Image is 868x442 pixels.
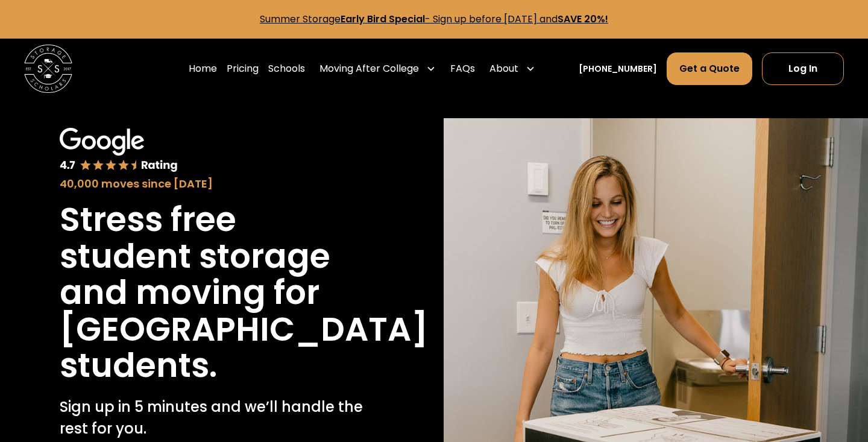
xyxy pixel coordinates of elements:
div: About [489,62,518,76]
div: Moving After College [315,52,441,86]
a: FAQs [450,52,475,86]
div: Moving After College [319,62,419,76]
a: Log In [762,52,844,85]
h1: students. [60,347,217,384]
div: 40,000 moves since [DATE] [60,175,365,192]
h1: Stress free student storage and moving for [60,201,365,311]
h1: [GEOGRAPHIC_DATA] [60,311,428,348]
strong: Early Bird Special [341,12,425,26]
a: Home [189,52,217,86]
a: Pricing [227,52,259,86]
strong: SAVE 20%! [558,12,608,26]
a: Get a Quote [667,52,752,85]
div: About [485,52,540,86]
a: [PHONE_NUMBER] [579,63,657,75]
p: Sign up in 5 minutes and we’ll handle the rest for you. [60,396,365,440]
img: Google 4.7 star rating [60,128,178,173]
a: Summer StorageEarly Bird Special- Sign up before [DATE] andSAVE 20%! [260,12,608,26]
a: Schools [268,52,305,86]
img: Storage Scholars main logo [24,45,72,93]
